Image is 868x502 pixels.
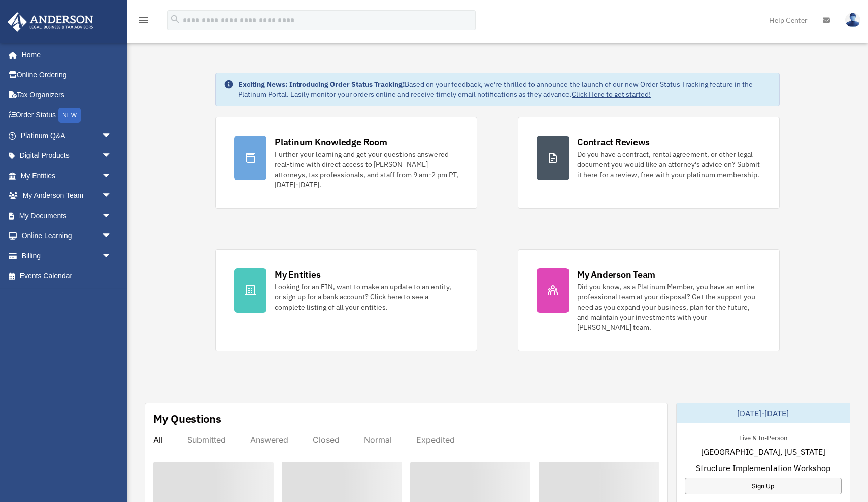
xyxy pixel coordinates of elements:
a: menu [137,18,149,26]
strong: Exciting News: Introducing Order Status Tracking! [238,80,405,89]
a: Digital Productsarrow_drop_down [7,146,127,166]
a: Tax Organizers [7,85,127,105]
a: Online Learningarrow_drop_down [7,226,127,246]
div: Did you know, as a Platinum Member, you have an entire professional team at your disposal? Get th... [577,282,761,332]
span: arrow_drop_down [102,186,122,207]
div: NEW [58,108,81,123]
a: Order StatusNEW [7,105,127,126]
span: arrow_drop_down [102,165,122,186]
div: Normal [364,434,392,445]
a: Online Ordering [7,65,127,85]
div: My Entities [275,268,320,281]
span: arrow_drop_down [102,125,122,146]
a: Platinum Knowledge Room Further your learning and get your questions answered real-time with dire... [215,117,477,209]
div: My Anderson Team [577,268,655,281]
span: arrow_drop_down [102,226,122,247]
img: User Pic [845,13,860,27]
a: Contract Reviews Do you have a contract, rental agreement, or other legal document you would like... [518,117,780,209]
div: Platinum Knowledge Room [275,136,387,148]
a: My Anderson Team Did you know, as a Platinum Member, you have an entire professional team at your... [518,249,780,351]
div: Further your learning and get your questions answered real-time with direct access to [PERSON_NAM... [275,149,458,190]
span: [GEOGRAPHIC_DATA], [US_STATE] [701,446,825,458]
a: Billingarrow_drop_down [7,246,127,266]
div: Looking for an EIN, want to make an update to an entity, or sign up for a bank account? Click her... [275,282,458,312]
div: Based on your feedback, we're thrilled to announce the launch of our new Order Status Tracking fe... [238,79,771,99]
span: arrow_drop_down [102,246,122,266]
a: My Documentsarrow_drop_down [7,206,127,226]
a: Platinum Q&Aarrow_drop_down [7,125,127,146]
a: Click Here to get started! [572,90,651,99]
div: [DATE]-[DATE] [677,403,850,423]
a: My Entities Looking for an EIN, want to make an update to an entity, or sign up for a bank accoun... [215,249,477,351]
div: Closed [313,434,340,445]
div: My Questions [153,411,221,426]
a: My Anderson Teamarrow_drop_down [7,186,127,206]
div: Submitted [187,434,226,445]
div: Do you have a contract, rental agreement, or other legal document you would like an attorney's ad... [577,149,761,180]
a: My Entitiesarrow_drop_down [7,165,127,186]
img: Anderson Advisors Platinum Portal [5,12,96,32]
div: Live & In-Person [731,431,795,442]
span: arrow_drop_down [102,206,122,226]
div: Answered [250,434,288,445]
div: Contract Reviews [577,136,650,148]
div: All [153,434,163,445]
i: menu [137,14,149,26]
a: Sign Up [685,478,842,494]
span: Structure Implementation Workshop [696,462,830,474]
div: Expedited [416,434,455,445]
a: Home [7,45,122,65]
span: arrow_drop_down [102,146,122,166]
i: search [170,14,181,25]
a: Events Calendar [7,266,127,286]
